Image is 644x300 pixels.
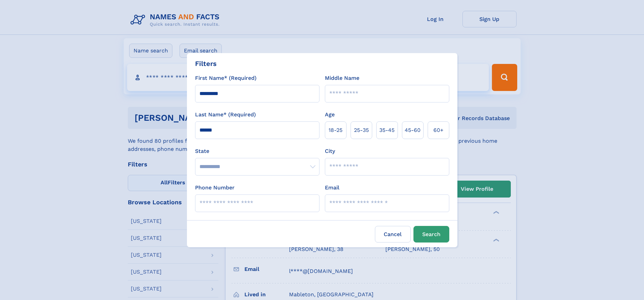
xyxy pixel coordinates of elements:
[379,126,395,134] span: 35‑45
[375,226,411,243] label: Cancel
[405,126,421,134] span: 45‑60
[195,184,235,192] label: Phone Number
[195,147,319,155] label: State
[329,126,342,134] span: 18‑25
[195,111,256,119] label: Last Name* (Required)
[433,126,444,134] span: 60+
[325,184,339,192] label: Email
[325,74,359,82] label: Middle Name
[195,59,217,69] div: Filters
[195,74,257,82] label: First Name* (Required)
[354,126,369,134] span: 25‑35
[325,147,335,155] label: City
[413,226,449,243] button: Search
[325,111,335,119] label: Age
